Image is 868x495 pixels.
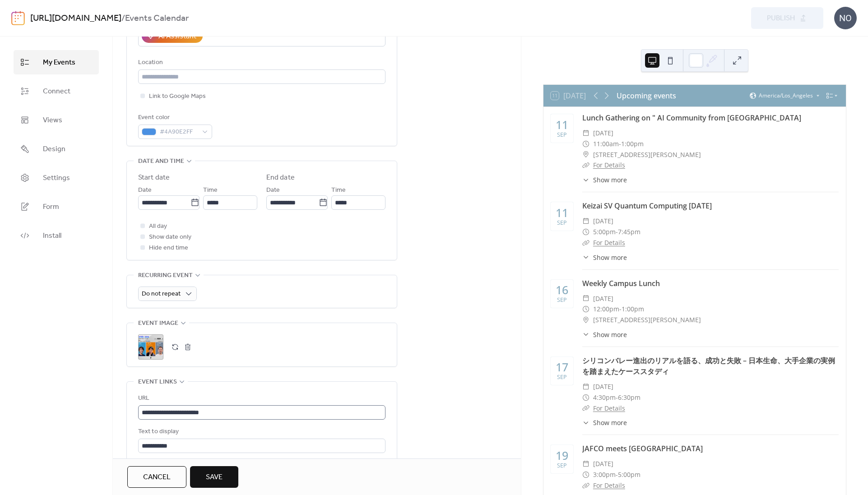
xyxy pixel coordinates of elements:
span: My Events [43,57,75,68]
a: For Details [593,404,625,412]
button: ​Show more [582,253,627,262]
div: Weekly Campus Lunch [582,278,839,289]
a: JAFCO meets [GEOGRAPHIC_DATA] [582,444,703,453]
span: - [616,227,618,237]
div: Sep [557,132,567,138]
b: Events Calendar [125,10,189,27]
span: Settings [43,173,70,184]
button: Save [190,466,238,488]
span: 1:00pm [621,139,644,149]
div: ​ [582,128,589,139]
span: [DATE] [593,458,613,469]
div: ​ [582,216,589,227]
b: / [121,10,125,27]
a: Install [14,223,99,248]
span: 7:45pm [618,227,641,237]
a: [URL][DOMAIN_NAME] [30,10,121,27]
span: Link to Google Maps [149,91,206,102]
div: Event color [138,112,210,123]
span: Design [43,144,65,155]
span: - [616,469,618,480]
div: ​ [582,403,589,414]
span: 3:00pm [593,469,616,480]
div: ​ [582,458,589,469]
div: Location [138,57,384,68]
span: Do not repeat [142,288,181,300]
a: Connect [14,79,99,103]
a: Form [14,194,99,219]
span: Time [331,185,346,196]
span: Date [266,185,280,196]
span: Install [43,231,61,241]
button: ​Show more [582,175,627,185]
span: Date and time [138,156,184,167]
div: ​ [582,160,589,171]
a: Keizai SV Quantum Computing [DATE] [582,201,712,211]
span: [STREET_ADDRESS][PERSON_NAME] [593,315,701,325]
button: ​Show more [582,418,627,427]
div: End date [266,172,295,183]
span: Event image [138,318,178,329]
div: 17 [556,361,568,373]
div: ​ [582,149,589,160]
div: NO [834,7,857,29]
a: For Details [593,481,625,490]
div: ​ [582,330,589,339]
a: Views [14,108,99,132]
span: [DATE] [593,216,613,227]
a: Design [14,137,99,161]
span: Cancel [143,472,171,483]
div: URL [138,393,384,404]
span: [STREET_ADDRESS][PERSON_NAME] [593,149,701,160]
div: ​ [582,253,589,262]
span: - [619,304,622,315]
a: For Details [593,238,625,247]
img: logo [11,11,25,25]
span: - [616,392,618,403]
div: 11 [556,119,568,130]
div: ​ [582,304,589,315]
div: Sep [557,297,567,303]
div: ​ [582,392,589,403]
div: Sep [557,375,567,380]
div: ​ [582,175,589,185]
button: AI Assistant [142,29,203,43]
span: America/Los_Angeles [759,93,813,98]
span: Show more [593,418,627,427]
span: - [619,139,621,149]
span: Event links [138,377,177,388]
span: [DATE] [593,381,613,392]
a: Cancel [127,466,186,488]
div: 11 [556,207,568,218]
div: ​ [582,293,589,304]
span: Views [43,115,62,126]
span: 12:00pm [593,304,619,315]
div: ​ [582,418,589,427]
span: Connect [43,86,70,97]
span: 1:00pm [622,304,644,315]
span: 5:00pm [593,227,616,237]
span: 11:00am [593,139,619,149]
div: Start date [138,172,170,183]
span: 6:30pm [618,392,641,403]
div: AI Assistant [158,31,196,42]
div: 19 [556,450,568,461]
span: 4:30pm [593,392,616,403]
span: Time [203,185,218,196]
span: Hide end time [149,243,188,254]
span: 5:00pm [618,469,641,480]
div: Text to display [138,426,384,437]
div: Sep [557,220,567,226]
div: ; [138,334,163,360]
span: Show more [593,175,627,185]
div: ​ [582,469,589,480]
span: [DATE] [593,293,613,304]
span: Recurring event [138,270,193,281]
span: [DATE] [593,128,613,139]
div: ​ [582,227,589,237]
div: ​ [582,237,589,248]
a: Settings [14,166,99,190]
span: All day [149,221,167,232]
span: Show more [593,253,627,262]
div: ​ [582,139,589,149]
